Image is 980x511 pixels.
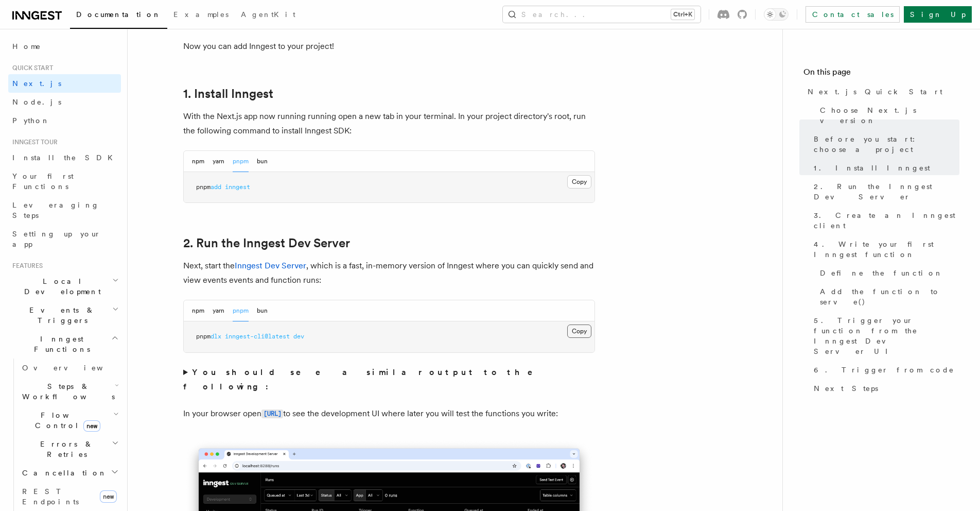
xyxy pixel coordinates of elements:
a: 2. Run the Inngest Dev Server [183,236,350,250]
a: 5. Trigger your function from the Inngest Dev Server UI [810,311,959,361]
a: Documentation [70,3,167,29]
button: yarn [213,300,224,321]
button: Copy [567,325,591,338]
span: Overview [22,364,128,372]
span: Install the SDK [12,154,119,162]
a: Install the SDK [8,148,121,167]
a: Choose Next.js version [816,101,959,130]
span: Add the function to serve() [820,286,959,307]
a: Overview [18,359,121,377]
span: Events & Triggers [8,305,112,326]
button: pnpm [233,300,249,321]
a: Define the function [816,264,959,282]
span: Leveraging Steps [12,201,99,219]
button: Errors & Retries [18,435,121,464]
span: Flow Control [18,410,113,431]
span: 5. Trigger your function from the Inngest Dev Server UI [814,315,959,356]
button: Local Development [8,272,121,301]
button: Copy [567,175,591,189]
a: AgentKit [235,3,302,28]
span: new [100,490,117,503]
span: pnpm [196,183,211,191]
button: Events & Triggers [8,301,121,330]
span: 2. Run the Inngest Dev Server [814,181,959,202]
span: 1. Install Inngest [814,163,930,173]
span: Python [12,116,50,125]
span: Before you start: choose a project [814,134,959,155]
span: Next.js [12,79,61,88]
a: Next.js [8,74,121,93]
span: Documentation [76,10,161,19]
a: 1. Install Inngest [183,87,273,101]
a: Node.js [8,93,121,111]
button: pnpm [233,151,249,172]
p: With the Next.js app now running running open a new tab in your terminal. In your project directo... [183,109,595,138]
summary: You should see a similar output to the following: [183,365,595,394]
a: 3. Create an Inngest client [810,206,959,235]
a: Next.js Quick Start [803,82,959,101]
span: pnpm [196,333,211,340]
a: Home [8,37,121,56]
span: 6. Trigger from code [814,365,954,375]
a: Examples [167,3,235,28]
a: 1. Install Inngest [810,159,959,177]
span: new [83,420,100,432]
button: npm [192,151,204,172]
a: Next Steps [810,379,959,398]
button: Flow Controlnew [18,406,121,435]
span: Home [12,41,41,52]
button: Search...Ctrl+K [503,6,701,23]
span: Inngest tour [8,138,58,146]
button: npm [192,300,204,321]
span: inngest-cli@latest [225,333,290,340]
button: Toggle dark mode [764,8,789,21]
a: Contact sales [806,6,900,23]
button: bun [257,300,268,321]
strong: You should see a similar output to the following: [183,367,547,391]
span: 3. Create an Inngest client [814,210,959,231]
a: 6. Trigger from code [810,361,959,379]
a: Python [8,111,121,130]
a: Setting up your app [8,225,121,253]
span: Next.js Quick Start [808,87,942,97]
span: Next Steps [814,383,878,394]
a: Sign Up [904,6,972,23]
span: Errors & Retries [18,439,112,459]
span: Inngest Functions [8,334,111,354]
span: 4. Write your first Inngest function [814,239,959,260]
span: Cancellation [18,468,107,478]
a: Before you start: choose a project [810,130,959,159]
span: Define the function [820,268,943,278]
button: yarn [213,151,224,172]
span: Steps & Workflows [18,381,115,402]
span: Choose Next.js version [820,105,959,126]
span: Your first Functions [12,172,74,191]
span: Setting up your app [12,230,101,248]
span: Node.js [12,98,61,106]
h4: On this page [803,66,959,82]
kbd: Ctrl+K [671,9,694,20]
code: [URL] [261,410,283,418]
button: bun [257,151,268,172]
a: REST Endpointsnew [18,482,121,511]
p: In your browser open to see the development UI where later you will test the functions you write: [183,406,595,421]
span: REST Endpoints [22,487,79,506]
span: add [211,183,221,191]
span: Examples [173,10,229,19]
button: Inngest Functions [8,330,121,359]
a: 4. Write your first Inngest function [810,235,959,264]
span: Local Development [8,276,112,297]
span: inngest [225,183,250,191]
a: [URL] [261,408,283,418]
span: dlx [211,333,221,340]
span: Quick start [8,64,53,72]
button: Cancellation [18,464,121,482]
span: AgentKit [241,10,295,19]
span: Features [8,262,43,270]
span: dev [293,333,304,340]
a: Add the function to serve() [816,282,959,311]
a: Leveraging Steps [8,196,121,225]
a: Inngest Dev Server [235,261,306,270]
a: 2. Run the Inngest Dev Server [810,177,959,206]
p: Now you can add Inngest to your project! [183,39,595,54]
